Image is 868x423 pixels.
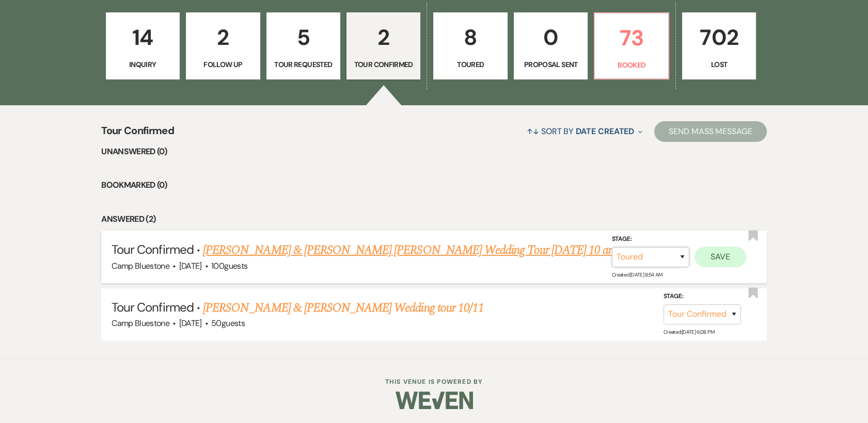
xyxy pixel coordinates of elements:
[211,318,245,329] span: 50 guests
[101,123,174,145] span: Tour Confirmed
[186,12,260,79] a: 2Follow Up
[353,20,414,55] p: 2
[112,241,194,257] span: Tour Confirmed
[179,318,202,329] span: [DATE]
[101,178,767,192] li: Bookmarked (0)
[601,21,661,55] p: 73
[612,234,689,245] label: Stage:
[689,59,749,70] p: Lost
[346,12,420,79] a: 2Tour Confirmed
[203,241,617,259] a: [PERSON_NAME] & [PERSON_NAME] [PERSON_NAME] Wedding Tour [DATE] 10 am
[594,12,669,79] a: 73Booked
[612,271,662,278] span: Created: [DATE] 8:54 AM
[576,126,634,137] span: Date Created
[682,12,756,79] a: 702Lost
[273,59,334,70] p: Tour Requested
[266,12,340,79] a: 5Tour Requested
[514,12,588,79] a: 0Proposal Sent
[193,20,253,55] p: 2
[654,121,767,142] button: Send Mass Message
[203,299,484,317] a: [PERSON_NAME] & [PERSON_NAME] Wedding tour 10/11
[113,20,173,55] p: 14
[520,20,581,55] p: 0
[433,12,507,79] a: 8Toured
[211,261,247,271] span: 100 guests
[664,291,741,302] label: Stage:
[193,59,253,70] p: Follow Up
[106,12,180,79] a: 14Inquiry
[601,59,661,71] p: Booked
[440,20,500,55] p: 8
[689,20,749,55] p: 702
[664,329,714,335] span: Created: [DATE] 6:08 PM
[440,59,500,70] p: Toured
[523,118,646,145] button: Sort By Date Created
[527,126,539,137] span: ↑↓
[353,59,414,70] p: Tour Confirmed
[273,20,334,55] p: 5
[113,59,173,70] p: Inquiry
[520,59,581,70] p: Proposal Sent
[695,246,746,267] button: Save
[112,318,169,329] span: Camp Bluestone
[179,261,202,271] span: [DATE]
[112,261,169,271] span: Camp Bluestone
[101,145,767,158] li: Unanswered (0)
[396,382,473,418] img: Weven Logo
[112,299,194,315] span: Tour Confirmed
[101,213,767,226] li: Answered (2)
